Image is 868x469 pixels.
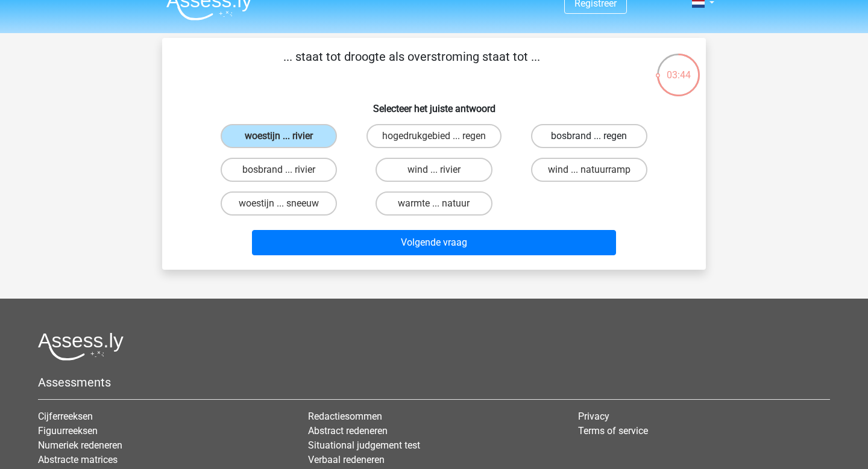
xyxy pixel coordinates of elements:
[531,124,647,148] label: bosbrand ... regen
[531,158,647,182] label: wind ... natuurramp
[308,454,385,465] a: Verbaal redeneren
[38,425,98,436] a: Figuurreeksen
[578,425,648,436] a: Terms of service
[376,191,492,216] label: warmte ... natuur
[376,158,492,182] label: wind ... rivier
[221,124,337,148] label: woestijn ... rivier
[38,411,93,422] a: Cijferreeksen
[308,439,420,451] a: Situational judgement test
[221,191,337,216] label: woestijn ... sneeuw
[308,411,382,422] a: Redactiesommen
[221,158,337,182] label: bosbrand ... rivier
[38,439,122,451] a: Numeriek redeneren
[181,93,687,114] h6: Selecteer het juiste antwoord
[38,375,830,390] h5: Assessments
[578,411,609,422] a: Privacy
[181,48,641,84] p: ... staat tot droogte als overstroming staat tot ...
[252,230,617,255] button: Volgende vraag
[656,52,701,82] div: 03:44
[308,425,388,436] a: Abstract redeneren
[38,332,124,361] img: Assessly logo
[38,454,118,465] a: Abstracte matrices
[366,124,502,148] label: hogedrukgebied ... regen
